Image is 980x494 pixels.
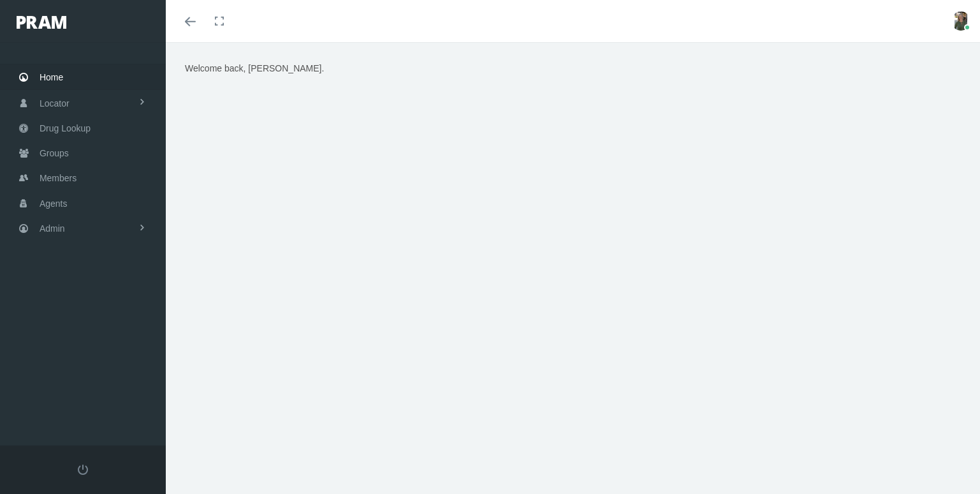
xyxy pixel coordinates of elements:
[40,191,68,216] span: Agents
[40,141,69,165] span: Groups
[17,16,66,29] img: PRAM_20_x_78.png
[40,116,91,140] span: Drug Lookup
[951,11,970,31] img: S_Profile_Picture_15372.jpg
[40,91,69,116] span: Locator
[40,166,77,190] span: Members
[185,63,324,73] span: Welcome back, [PERSON_NAME].
[40,216,65,241] span: Admin
[40,65,63,89] span: Home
